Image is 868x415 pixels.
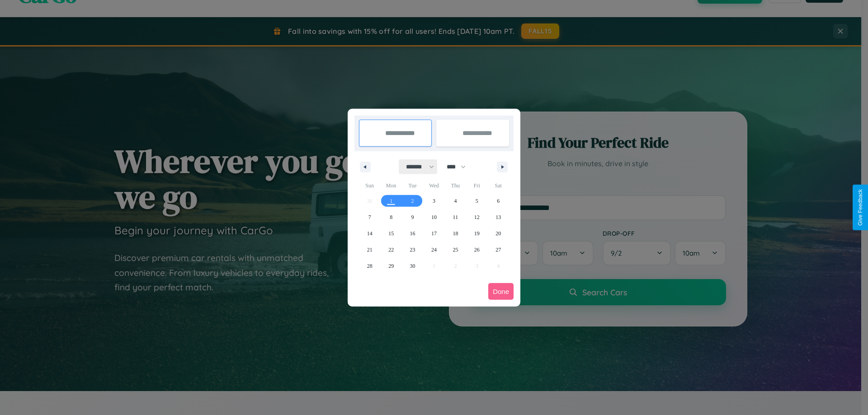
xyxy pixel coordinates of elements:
button: 22 [380,242,401,258]
span: 25 [453,242,458,258]
span: 15 [388,225,394,242]
span: 24 [431,242,437,258]
span: 22 [388,242,394,258]
span: 29 [388,258,394,274]
span: Sun [359,178,380,193]
button: 16 [402,225,423,242]
div: Give Feedback [857,189,863,226]
button: 14 [359,225,380,242]
span: Sat [488,178,509,193]
button: 27 [488,242,509,258]
span: Wed [423,178,444,193]
span: 17 [431,225,437,242]
button: 17 [423,225,444,242]
span: 26 [474,242,480,258]
button: 3 [423,193,444,209]
span: 1 [390,193,392,209]
span: 21 [367,242,373,258]
span: 11 [453,209,458,225]
span: 16 [410,225,415,242]
button: 28 [359,258,380,274]
button: Done [488,283,514,300]
span: 27 [495,242,501,258]
button: 12 [466,209,487,225]
span: 23 [410,242,415,258]
span: 20 [495,225,501,242]
button: 23 [402,242,423,258]
button: 30 [402,258,423,274]
span: 9 [411,209,414,225]
button: 6 [488,193,509,209]
button: 26 [466,242,487,258]
span: 8 [390,209,392,225]
button: 13 [488,209,509,225]
button: 10 [423,209,444,225]
span: 30 [410,258,415,274]
span: 18 [453,225,458,242]
button: 5 [466,193,487,209]
button: 18 [445,225,466,242]
span: Tue [402,178,423,193]
span: 5 [476,193,478,209]
button: 19 [466,225,487,242]
button: 15 [380,225,401,242]
button: 20 [488,225,509,242]
span: 13 [495,209,501,225]
span: 2 [411,193,414,209]
button: 29 [380,258,401,274]
button: 24 [423,242,444,258]
span: 19 [474,225,480,242]
button: 8 [380,209,401,225]
span: 12 [474,209,480,225]
button: 4 [445,193,466,209]
span: Mon [380,178,401,193]
span: 6 [497,193,500,209]
span: 28 [367,258,373,274]
button: 21 [359,242,380,258]
button: 25 [445,242,466,258]
span: 10 [431,209,437,225]
span: 7 [368,209,371,225]
button: 11 [445,209,466,225]
span: Thu [445,178,466,193]
span: 14 [367,225,373,242]
button: 9 [402,209,423,225]
span: 4 [454,193,457,209]
button: 1 [380,193,401,209]
button: 7 [359,209,380,225]
span: Fri [466,178,487,193]
button: 2 [402,193,423,209]
span: 3 [433,193,435,209]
